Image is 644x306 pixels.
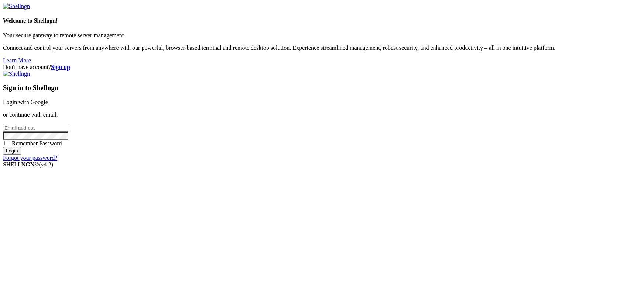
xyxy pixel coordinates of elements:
b: NGN [21,161,35,168]
input: Remember Password [4,141,9,145]
span: SHELL © [3,161,53,168]
a: Learn More [3,57,31,63]
input: Login [3,147,21,155]
p: Connect and control your servers from anywhere with our powerful, browser-based terminal and remo... [3,45,641,51]
h3: Sign in to Shellngn [3,84,641,92]
p: Your secure gateway to remote server management. [3,32,641,39]
a: Sign up [51,64,70,70]
div: Don't have account? [3,64,641,71]
p: or continue with email: [3,111,641,118]
img: Shellngn [3,71,30,77]
a: Forgot your password? [3,155,57,161]
input: Email address [3,124,68,132]
img: Shellngn [3,3,30,10]
span: 4.2.0 [39,161,54,168]
h4: Welcome to Shellngn! [3,17,641,24]
a: Login with Google [3,99,48,105]
span: Remember Password [12,140,62,147]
